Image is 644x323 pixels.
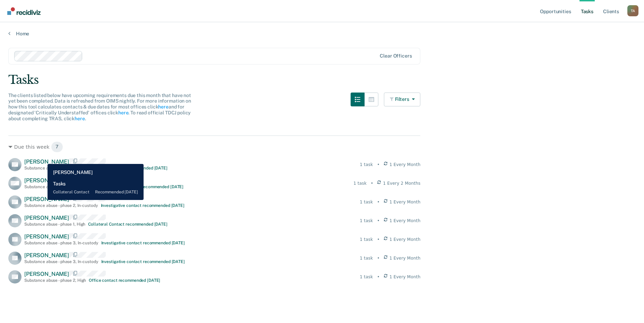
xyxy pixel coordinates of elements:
div: Tasks [8,73,636,87]
span: [PERSON_NAME] [24,233,69,240]
a: here [118,110,128,115]
div: 1 task [360,199,373,205]
div: Office contact recommended [DATE] [89,278,160,283]
span: 1 Every 2 Months [383,180,421,186]
div: • [371,180,373,186]
div: Home contact (scheduled) recommended [DATE] [89,184,183,189]
div: Substance abuse - phase 1 , High [24,166,85,171]
div: • [377,236,379,243]
button: Profile dropdown button [627,5,638,16]
div: 1 task [360,161,373,168]
div: T A [627,5,638,16]
span: 1 Every Month [389,218,421,224]
div: Investigative contact recommended [DATE] [101,203,184,208]
img: Recidiviz [7,7,41,15]
div: • [377,274,379,280]
span: [PERSON_NAME] [24,252,69,259]
div: Clear officers [380,53,412,59]
div: Substance abuse - phase 3 , High [24,184,86,189]
span: 7 [51,141,63,152]
div: 1 task [353,180,367,186]
div: Substance abuse - phase 2 , High [24,278,86,283]
span: [PERSON_NAME] [24,215,69,221]
div: Collateral Contact recommended [DATE] [88,222,168,227]
span: 1 Every Month [389,274,421,280]
div: Substance abuse - phase 3 , In-custody [24,241,98,245]
div: Investigative contact recommended [DATE] [101,241,185,245]
span: 1 Every Month [389,161,421,168]
div: 1 task [360,255,373,261]
span: [PERSON_NAME] [24,196,69,202]
div: Substance abuse - phase 2 , In-custody [24,203,98,208]
div: • [377,218,379,224]
div: • [377,161,379,168]
span: The clients listed below have upcoming requirements due this month that have not yet been complet... [8,93,191,121]
div: Substance abuse - phase 1 , High [24,222,85,227]
div: Due this week 7 [8,141,420,152]
div: Investigative contact recommended [DATE] [101,259,185,264]
span: [PERSON_NAME][US_STATE] [24,177,100,184]
a: here [158,104,168,110]
a: Home [8,30,636,37]
button: Filters [384,93,421,106]
div: 1 task [360,274,373,280]
div: • [377,199,379,205]
div: 1 task [360,218,373,224]
span: [PERSON_NAME] [24,271,69,277]
span: 1 Every Month [389,199,421,205]
div: Substance abuse - phase 3 , In-custody [24,259,98,264]
div: 1 task [360,236,373,243]
span: 1 Every Month [389,236,421,243]
span: [PERSON_NAME] [24,158,69,165]
a: here [75,116,85,121]
span: 1 Every Month [389,255,421,261]
div: Collateral Contact recommended [DATE] [88,166,168,171]
div: • [377,255,379,261]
